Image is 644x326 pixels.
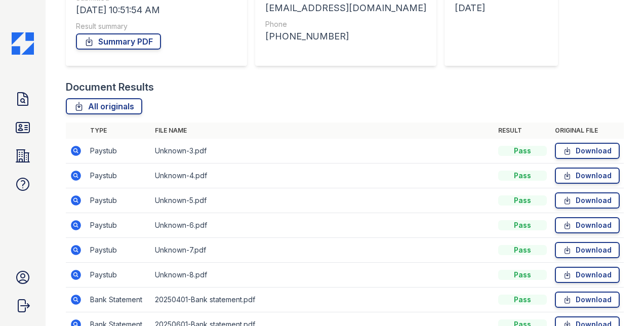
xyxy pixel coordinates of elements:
[86,288,151,312] td: Bank Statement
[86,263,151,288] td: Paystub
[151,238,494,263] td: Unknown-7.pdf
[498,171,547,181] div: Pass
[86,188,151,213] td: Paystub
[86,213,151,238] td: Paystub
[265,29,426,44] div: [PHONE_NUMBER]
[86,139,151,164] td: Paystub
[498,245,547,255] div: Pass
[555,168,620,184] a: Download
[455,1,522,15] div: [DATE]
[86,123,151,139] th: Type
[265,19,426,29] div: Phone
[555,192,620,209] a: Download
[76,33,161,50] a: Summary PDF
[151,164,494,188] td: Unknown-4.pdf
[555,143,620,159] a: Download
[498,195,547,206] div: Pass
[151,288,494,312] td: 20250401-Bank statement.pdf
[498,270,547,280] div: Pass
[76,21,237,31] div: Result summary
[66,80,154,94] div: Document Results
[555,292,620,308] a: Download
[86,238,151,263] td: Paystub
[151,123,494,139] th: File name
[551,123,624,139] th: Original file
[498,146,547,156] div: Pass
[151,263,494,288] td: Unknown-8.pdf
[151,213,494,238] td: Unknown-6.pdf
[265,1,426,15] div: [EMAIL_ADDRESS][DOMAIN_NAME]
[76,3,237,17] div: [DATE] 10:51:54 AM
[555,217,620,233] a: Download
[555,242,620,258] a: Download
[86,164,151,188] td: Paystub
[498,295,547,305] div: Pass
[151,139,494,164] td: Unknown-3.pdf
[151,188,494,213] td: Unknown-5.pdf
[12,32,34,55] img: CE_Icon_Blue-c292c112584629df590d857e76928e9f676e5b41ef8f769ba2f05ee15b207248.png
[494,123,551,139] th: Result
[66,98,142,114] a: All originals
[555,267,620,283] a: Download
[498,220,547,230] div: Pass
